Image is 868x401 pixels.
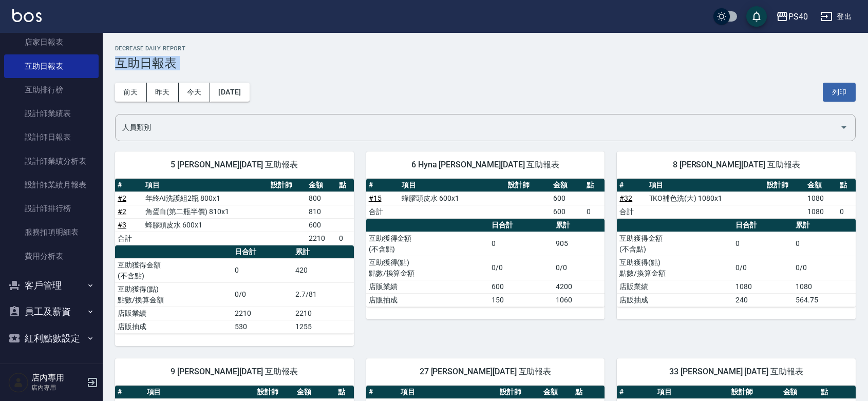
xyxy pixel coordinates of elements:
td: 店販抽成 [115,320,232,333]
td: 600 [489,280,553,293]
span: 33 [PERSON_NAME] [DATE] 互助報表 [629,367,843,377]
td: 1255 [293,320,353,333]
td: 1060 [553,293,605,307]
td: 0/0 [232,282,293,307]
table: a dense table [115,245,354,334]
th: 設計師 [255,386,294,399]
th: 點 [573,386,605,399]
div: PS40 [788,10,808,23]
button: 客戶管理 [4,272,99,299]
th: 項目 [647,179,765,192]
td: 2210 [232,307,293,320]
a: 設計師業績月報表 [4,173,99,197]
th: # [617,386,654,399]
td: 1080 [805,192,837,205]
th: 點 [837,179,856,192]
td: 合計 [617,205,646,218]
button: 今天 [179,83,211,102]
td: 530 [232,320,293,333]
a: #2 [118,194,126,202]
td: 0 [336,232,354,245]
th: 點 [584,179,605,192]
button: [DATE] [210,83,249,102]
th: 項目 [655,386,729,399]
td: 0/0 [489,256,553,280]
button: 昨天 [147,83,179,102]
a: 設計師日報表 [4,125,99,149]
span: 9 [PERSON_NAME][DATE] 互助報表 [127,367,342,377]
th: 點 [336,179,354,192]
td: 0/0 [793,256,856,280]
a: 設計師業績表 [4,102,99,125]
th: 金額 [541,386,573,399]
th: # [115,386,144,399]
td: 合計 [366,205,399,218]
th: 日合計 [232,245,293,259]
td: 0 [232,258,293,282]
span: 6 Hyna [PERSON_NAME][DATE] 互助報表 [379,160,593,170]
table: a dense table [617,179,856,219]
td: 1080 [805,205,837,218]
span: 8 [PERSON_NAME][DATE] 互助報表 [629,160,843,170]
td: 互助獲得(點) 點數/換算金額 [366,256,489,280]
a: #3 [118,221,126,229]
td: 600 [551,205,583,218]
th: # [366,179,399,192]
th: 設計師 [764,179,804,192]
th: 日合計 [489,219,553,232]
th: 設計師 [268,179,306,192]
th: 設計師 [729,386,780,399]
th: 金額 [294,386,335,399]
td: 0 [584,205,605,218]
button: 紅利點數設定 [4,325,99,352]
th: 金額 [805,179,837,192]
td: 564.75 [793,293,856,307]
th: # [617,179,646,192]
a: 設計師排行榜 [4,197,99,220]
p: 店內專用 [31,383,84,392]
td: 1080 [793,280,856,293]
th: 項目 [399,179,505,192]
th: 金額 [306,179,336,192]
button: 前天 [115,83,147,102]
span: 27 [PERSON_NAME][DATE] 互助報表 [379,367,593,377]
td: 0/0 [553,256,605,280]
td: 蜂膠頭皮水 600x1 [399,192,505,205]
th: 日合計 [733,219,793,232]
td: 0/0 [733,256,793,280]
button: 員工及薪資 [4,298,99,325]
td: 0 [489,232,553,256]
th: 累計 [293,245,353,259]
td: 2210 [293,307,353,320]
th: 設計師 [505,179,551,192]
td: 互助獲得金額 (不含點) [617,232,733,256]
a: 互助排行榜 [4,78,99,102]
h5: 店內專用 [31,373,84,383]
span: 5 [PERSON_NAME][DATE] 互助報表 [127,160,342,170]
img: Person [8,372,29,393]
h3: 互助日報表 [115,56,856,70]
input: 人員名稱 [120,119,836,137]
img: Logo [12,9,42,22]
th: # [366,386,398,399]
td: TKO補色洗(大) 1080x1 [647,192,765,205]
a: #15 [369,194,382,202]
a: 互助日報表 [4,54,99,78]
a: 服務扣項明細表 [4,220,99,244]
th: 項目 [398,386,497,399]
td: 2.7/81 [293,282,353,307]
td: 互助獲得(點) 點數/換算金額 [115,282,232,307]
table: a dense table [617,219,856,307]
a: #2 [118,207,126,216]
td: 4200 [553,280,605,293]
td: 2210 [306,232,336,245]
a: #32 [619,194,632,202]
td: 240 [733,293,793,307]
td: 年終AI洗護組2瓶 800x1 [143,192,269,205]
button: 列印 [823,83,856,102]
td: 0 [733,232,793,256]
a: 店家日報表 [4,30,99,54]
td: 店販業績 [366,280,489,293]
button: PS40 [772,6,812,27]
button: save [746,6,767,27]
